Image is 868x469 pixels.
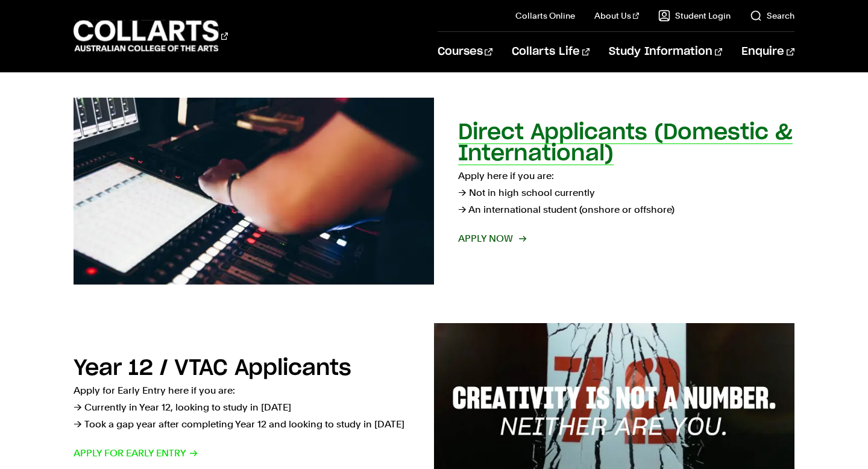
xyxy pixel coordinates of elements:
p: Apply for Early Entry here if you are: → Currently in Year 12, looking to study in [DATE] → Took ... [74,382,410,433]
a: Search [750,10,794,22]
a: Student Login [658,10,731,22]
a: Enquire [741,32,794,72]
a: Study Information [609,32,722,72]
span: Apply now [458,230,525,247]
h2: Year 12 / VTAC Applicants [74,357,351,379]
h2: Direct Applicants (Domestic & International) [458,122,793,165]
a: Collarts Life [512,32,590,72]
div: Go to homepage [74,19,228,53]
a: About Us [594,10,639,22]
p: Apply here if you are: → Not in high school currently → An international student (onshore or offs... [458,168,794,218]
a: Direct Applicants (Domestic & International) Apply here if you are:→ Not in high school currently... [74,98,794,285]
a: Courses [438,32,492,72]
span: Apply for Early Entry [74,445,198,462]
a: Collarts Online [515,10,575,22]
